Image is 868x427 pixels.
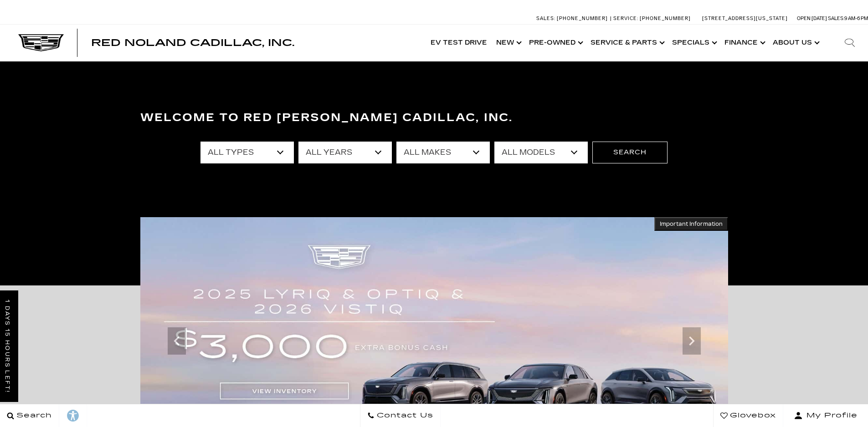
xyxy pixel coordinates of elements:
[536,16,610,21] a: Sales: [PHONE_NUMBER]
[557,15,608,21] span: [PHONE_NUMBER]
[728,409,776,422] span: Glovebox
[654,217,728,231] button: Important Information
[610,16,693,21] a: Service: [PHONE_NUMBER]
[586,25,668,61] a: Service & Parts
[168,327,186,355] div: Previous
[768,25,822,61] a: About Us
[14,409,52,422] span: Search
[702,15,788,21] a: [STREET_ADDRESS][US_STATE]
[844,15,868,21] span: 9 AM-6 PM
[200,142,294,163] select: Filter by type
[140,109,728,127] h3: Welcome to Red [PERSON_NAME] Cadillac, Inc.
[298,142,392,163] select: Filter by year
[536,15,555,21] span: Sales:
[396,142,490,163] select: Filter by make
[492,25,524,61] a: New
[783,404,868,427] button: Open user profile menu
[660,220,723,228] span: Important Information
[524,25,586,61] a: Pre-Owned
[713,404,783,427] a: Glovebox
[91,38,294,47] a: Red Noland Cadillac, Inc.
[375,409,433,422] span: Contact Us
[18,34,64,51] img: Cadillac Dark Logo with Cadillac White Text
[683,327,701,355] div: Next
[613,15,638,21] span: Service:
[91,37,294,48] span: Red Noland Cadillac, Inc.
[803,409,858,422] span: My Profile
[668,25,720,61] a: Specials
[360,404,441,427] a: Contact Us
[720,25,768,61] a: Finance
[426,25,492,61] a: EV Test Drive
[828,15,844,21] span: Sales:
[494,142,588,163] select: Filter by model
[592,142,668,163] button: Search
[640,15,691,21] span: [PHONE_NUMBER]
[797,15,827,21] span: Open [DATE]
